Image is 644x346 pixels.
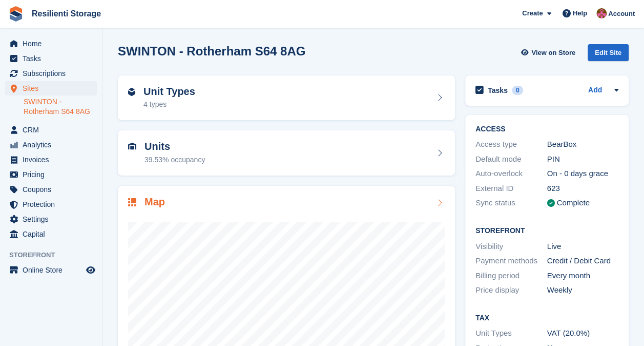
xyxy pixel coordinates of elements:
span: View on Store [531,48,575,58]
img: unit-type-icn-2b2737a686de81e16bb02015468b77c625bbabd49415b5ef34ead5e3b44a266d.svg [128,88,135,96]
span: Invoices [23,152,84,167]
span: Subscriptions [23,66,84,81]
a: Units 39.53% occupancy [118,130,455,176]
a: menu [5,197,97,212]
span: CRM [23,123,84,137]
a: menu [5,36,97,51]
a: Add [588,85,602,97]
div: Price display [475,284,547,296]
a: menu [5,263,97,277]
div: 4 types [143,99,195,110]
div: Auto-overlock [475,168,547,180]
span: Settings [23,212,84,226]
div: Payment methods [475,255,547,267]
div: Credit / Debit Card [547,255,619,267]
h2: Unit Types [143,86,195,98]
a: menu [5,152,97,167]
a: menu [5,138,97,152]
div: BearBox [547,139,619,150]
span: Tasks [23,51,84,66]
span: Help [573,8,587,18]
span: Account [608,9,635,19]
img: stora-icon-8386f47178a22dfd0bd8f6a31ec36ba5ce8667c1dd55bd0f319d3a0aa187defe.svg [8,6,24,22]
div: 39.53% occupancy [144,155,205,165]
a: menu [5,51,97,66]
h2: Storefront [475,227,618,235]
img: Kerrie Whiteley [596,8,607,18]
div: PIN [547,153,619,165]
a: View on Store [520,44,579,61]
h2: ACCESS [475,125,618,133]
div: Access type [475,139,547,150]
span: Protection [23,197,84,212]
img: unit-icn-7be61d7bf1b0ce9d3e12c5938cc71ed9869f7b940bace4675aadf7bd6d80202e.svg [128,143,136,150]
a: menu [5,123,97,137]
a: Resilienti Storage [28,5,105,22]
div: Edit Site [588,44,629,61]
a: menu [5,66,97,81]
div: Sync status [475,197,547,209]
a: SWINTON - Rotherham S64 8AG [24,97,97,117]
div: Every month [547,270,619,282]
h2: Units [144,141,205,152]
span: Storefront [9,250,102,260]
div: Complete [557,197,590,209]
h2: Tasks [488,86,508,95]
a: menu [5,212,97,226]
div: Default mode [475,153,547,165]
div: 0 [512,86,524,95]
span: Coupons [23,182,84,197]
div: Billing period [475,270,547,282]
div: Visibility [475,241,547,253]
div: 623 [547,183,619,195]
div: External ID [475,183,547,195]
div: VAT (20.0%) [547,328,619,339]
div: On - 0 days grace [547,168,619,180]
a: Unit Types 4 types [118,75,455,121]
h2: Map [144,196,165,208]
span: Create [522,8,543,18]
a: menu [5,167,97,182]
span: Analytics [23,138,84,152]
h2: Tax [475,314,618,322]
a: menu [5,182,97,197]
span: Online Store [23,263,84,277]
div: Live [547,241,619,253]
div: Weekly [547,284,619,296]
a: menu [5,81,97,95]
span: Home [23,36,84,51]
a: Edit Site [588,44,629,65]
span: Pricing [23,167,84,182]
a: menu [5,227,97,241]
a: Preview store [85,264,97,276]
img: map-icn-33ee37083ee616e46c38cad1a60f524a97daa1e2b2c8c0bc3eb3415660979fc1.svg [128,198,136,206]
h2: SWINTON - Rotherham S64 8AG [118,44,305,58]
div: Unit Types [475,328,547,339]
span: Capital [23,227,84,241]
span: Sites [23,81,84,95]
